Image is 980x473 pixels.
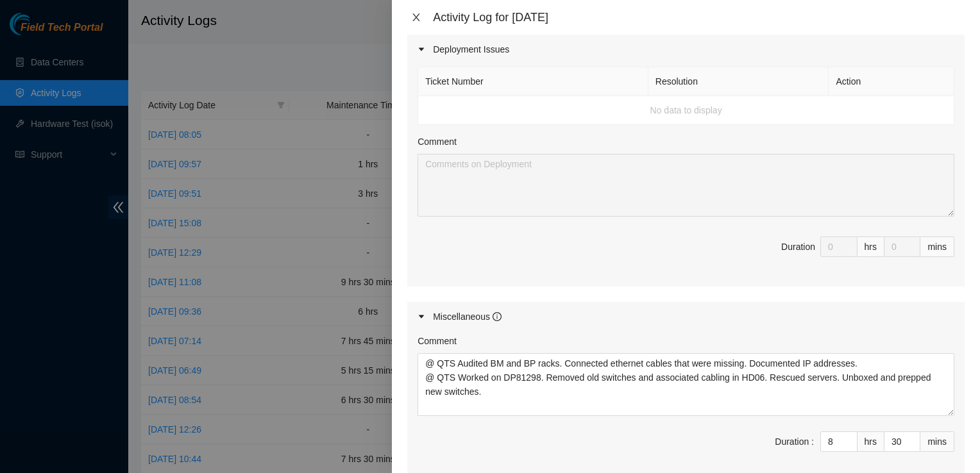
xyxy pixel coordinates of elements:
span: caret-right [418,46,425,53]
button: Close [407,12,425,24]
div: Activity Log for [DATE] [433,10,965,24]
div: Duration : [775,435,814,449]
div: hrs [857,236,884,257]
span: info-circle [493,312,502,321]
th: Ticket Number [418,67,648,96]
span: close [411,12,421,22]
div: Duration [781,240,815,254]
th: Action [829,67,954,96]
textarea: Comment [418,154,954,217]
div: Miscellaneous [433,310,502,324]
td: No data to display [418,96,954,125]
textarea: Comment [418,353,954,416]
div: mins [920,431,954,452]
div: mins [920,236,954,257]
div: hrs [857,431,884,452]
th: Resolution [648,67,829,96]
div: Miscellaneous info-circle [407,302,965,331]
span: caret-right [418,313,425,320]
div: Deployment Issues [407,35,965,64]
label: Comment [418,135,457,149]
label: Comment [418,334,457,348]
